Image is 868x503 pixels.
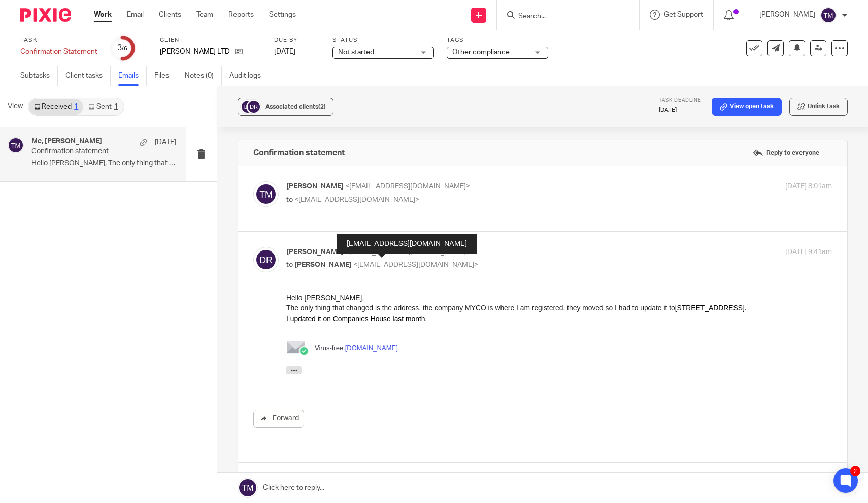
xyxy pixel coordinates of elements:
[274,48,295,55] span: [DATE]
[246,99,261,114] img: svg%3E
[31,159,176,168] p: Hello [PERSON_NAME], The only thing that changed is...
[318,104,326,110] span: (2)
[789,98,848,116] button: Unlink task
[269,10,296,20] a: Settings
[28,42,266,64] td: Virus-free.
[83,99,123,115] a: Sent1
[750,145,822,161] label: Reply to everyone
[240,99,255,114] img: svg%3E
[160,36,261,44] label: Client
[659,106,702,114] p: [DATE]
[452,49,510,56] span: Other compliance
[31,147,147,156] p: Confirmation statement
[65,66,111,86] a: Client tasks
[117,42,127,54] div: 3
[712,98,782,116] a: View open task
[118,66,147,86] a: Emails
[286,248,344,256] span: [PERSON_NAME]
[29,99,83,115] a: Received1
[154,66,177,86] a: Files
[785,247,832,258] p: [DATE] 9:41am
[294,261,352,268] span: [PERSON_NAME]
[94,10,112,20] a: Work
[664,11,703,18] span: Get Support
[185,66,222,86] a: Notes (0)
[74,103,78,110] div: 1
[785,181,832,192] p: [DATE] 8:01am
[253,410,304,428] a: Forward
[253,181,279,207] img: svg%3E
[20,8,71,22] img: Pixie
[229,66,269,86] a: Audit logs
[337,234,477,254] div: [EMAIL_ADDRESS][DOMAIN_NAME]
[850,466,860,476] div: 2
[345,248,470,256] span: <[EMAIL_ADDRESS][DOMAIN_NAME]>
[238,98,333,116] button: Associated clients(2)
[353,261,478,268] span: <[EMAIL_ADDRESS][DOMAIN_NAME]>
[265,104,326,110] span: Associated clients
[8,137,24,153] img: svg%3E
[274,36,320,44] label: Due by
[338,49,374,56] span: Not started
[286,196,293,203] span: to
[332,36,434,44] label: Status
[389,11,460,19] span: [STREET_ADDRESS].
[659,98,702,103] span: Task deadline
[31,137,102,146] h4: Me, [PERSON_NAME]
[517,12,609,21] input: Search
[127,10,144,20] a: Email
[228,10,254,20] a: Reports
[759,10,815,20] p: [PERSON_NAME]
[286,183,344,190] span: [PERSON_NAME]
[20,66,58,86] a: Subtasks
[294,196,419,203] span: <[EMAIL_ADDRESS][DOMAIN_NAME]>
[122,46,127,51] small: /6
[820,7,837,23] img: svg%3E
[20,36,97,44] label: Task
[8,101,23,112] span: View
[59,51,112,59] a: [DOMAIN_NAME]
[447,36,548,44] label: Tags
[196,10,213,20] a: Team
[345,183,470,190] span: <[EMAIL_ADDRESS][DOMAIN_NAME]>
[114,103,118,110] div: 1
[160,47,230,57] p: [PERSON_NAME] LTD
[286,261,293,268] span: to
[253,148,345,158] h4: Confirmation statement
[155,137,176,147] p: [DATE]
[20,47,97,57] div: Confirmation Statement
[159,10,181,20] a: Clients
[253,247,279,272] img: svg%3E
